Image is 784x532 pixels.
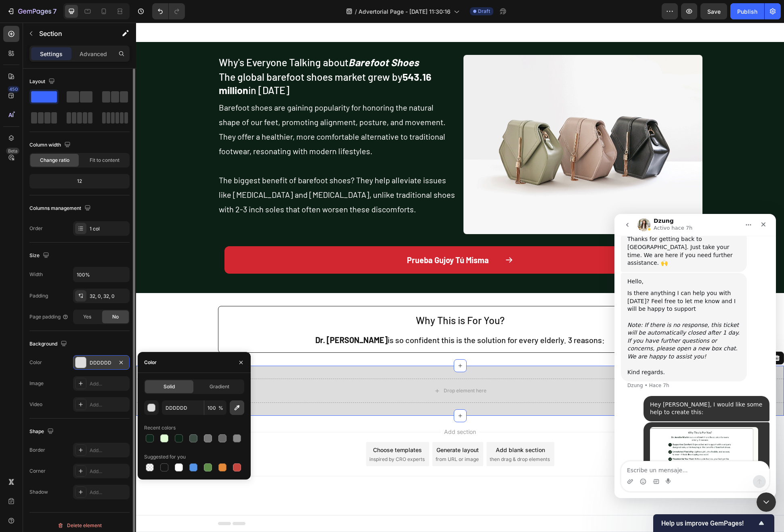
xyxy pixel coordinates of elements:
span: from URL or image [300,433,343,440]
div: Order [29,225,43,232]
div: Color [144,359,157,366]
button: Save [700,3,727,19]
button: <p>Prueba Gujoy Tú Misma</p> [88,224,560,251]
strong: 543.16 million [83,48,295,73]
div: Video [29,401,42,408]
iframe: Intercom live chat [614,214,776,498]
button: Start recording [51,264,58,271]
input: Eg: FFFFFF [162,400,204,415]
p: Prueba Gujoy Tú Misma [271,230,353,245]
div: Image [29,380,44,387]
div: Color [29,359,42,366]
span: then drag & drop elements [354,433,414,440]
div: Add... [90,489,128,496]
p: 7 [53,6,57,16]
div: Add... [90,380,128,387]
p: Barefoot shoes are gaining popularity for honoring the natural shape of our feet, promoting align... [83,77,320,194]
span: / [355,7,357,16]
button: Delete element [29,519,130,532]
div: DDDDDD [90,359,113,367]
div: Choose templates [237,423,286,431]
div: Shadow [29,488,48,496]
div: Page padding [29,313,69,320]
div: Add... [90,468,128,475]
span: Add section [305,405,343,413]
textarea: Escribe un mensaje... [7,247,155,261]
div: Undo/Redo [152,3,185,19]
div: Background [29,339,69,350]
span: Solid [164,383,175,390]
input: Auto [73,267,129,282]
div: Size [29,250,51,261]
div: Section 6 [491,332,516,339]
div: Publish [737,7,757,16]
div: Delete element [57,521,102,530]
div: Drop element here [308,365,350,371]
div: Padding [29,292,48,300]
span: Save [707,8,721,15]
strong: Dr. [PERSON_NAME] [179,312,252,322]
h2: Why This is For You? [89,290,560,305]
button: Show survey - Help us improve GemPages! [661,518,766,528]
div: Shape [29,426,55,437]
div: 12 [31,176,128,187]
span: Change ratio [40,157,69,164]
span: Yes [83,313,91,320]
p: Create Theme Section [530,332,582,339]
span: % [218,404,223,412]
span: Draft [478,8,490,15]
span: No [112,313,119,320]
button: Selector de emoji [25,264,32,271]
button: Adjuntar un archivo [13,264,19,271]
div: 32, 0, 32, 0 [90,293,128,300]
p: Section [39,29,105,38]
span: Fit to content [90,157,119,164]
div: Recent colors [144,424,176,431]
img: image_demo.jpg [327,32,566,212]
div: Columns management [29,203,92,214]
p: Settings [40,50,63,58]
div: 1 col [90,225,128,232]
div: Layout [29,76,57,87]
button: Selector de gif [38,264,45,271]
div: Suggested for you [144,453,186,461]
iframe: Intercom live chat [757,492,776,512]
div: Border [29,446,45,454]
iframe: Design area [136,23,784,532]
div: Corner [29,467,46,475]
div: Gujoy dice… [6,208,155,292]
button: AI Content [587,331,623,340]
h2: is so confident this is the solution for every elderly. 3 reasons: [89,311,560,323]
p: Advanced [80,50,107,58]
button: Publish [730,3,764,19]
div: 450 [8,86,19,92]
div: Width [29,271,43,278]
h2: The global barefoot shoes market grew by in [DATE] [82,47,321,75]
div: Add blank section [360,423,409,431]
button: Enviar un mensaje… [138,261,151,274]
div: Add... [90,401,128,408]
span: Help us improve GemPages! [661,519,757,527]
span: Advertorial Page - [DATE] 11:30:16 [358,7,451,16]
span: inspired by CRO experts [233,433,289,440]
div: Beta [6,148,19,154]
strong: Barefoot Shoes [212,34,283,46]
